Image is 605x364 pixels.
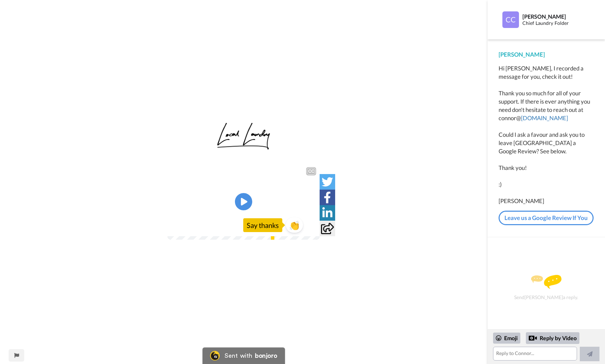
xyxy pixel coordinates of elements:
div: bonjoro [255,353,277,359]
img: Full screen [306,223,313,230]
div: Reply by Video [526,332,579,344]
div: Send [PERSON_NAME] a reply. [497,249,596,326]
div: Say thanks [243,218,282,232]
div: [PERSON_NAME] [499,50,594,59]
div: Emoji [493,333,520,344]
button: 👏 [286,217,303,233]
a: [DOMAIN_NAME] [521,114,568,122]
a: Bonjoro LogoSent withbonjoro [202,347,285,364]
img: Profile Image [502,11,519,28]
span: 👏 [286,220,303,231]
span: / [186,222,188,231]
img: Bonjoro Logo [210,351,220,361]
span: 0:00 [172,222,185,231]
div: CC [307,168,315,175]
div: Sent with [225,353,252,359]
div: Reply by Video [529,334,537,342]
div: [PERSON_NAME] [522,13,594,20]
span: 1:11 [190,222,202,231]
img: message.svg [531,275,561,289]
div: Chief Laundry Folder [522,20,594,26]
a: Leave us a Google Review If You [499,211,594,225]
div: Hi [PERSON_NAME], I recorded a message for you, check it out! Thank you so much for all of your s... [499,64,594,205]
img: 9690a91e-08a9-436f-b23e-2abbae3f4914 [217,123,270,150]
